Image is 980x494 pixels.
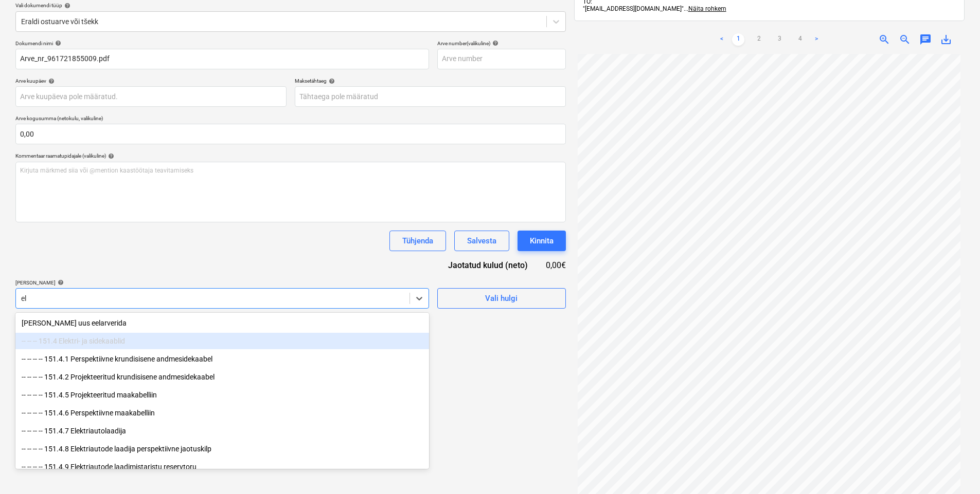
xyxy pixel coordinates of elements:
input: Arve number [437,49,566,69]
div: -- -- -- 151.4 Elektri- ja sidekaablid [15,333,429,349]
span: help [53,40,61,46]
div: Jaotatud kulud (neto) [432,259,544,271]
div: Maksetähtaeg [295,78,566,84]
span: ... [684,5,726,12]
div: -- -- -- -- 151.4.7 Elektriautolaadija [15,423,429,439]
a: Next page [810,33,823,46]
span: help [490,40,498,46]
div: Kommentaar raamatupidajale (valikuline) [15,153,566,159]
div: Kinnita [530,234,554,248]
div: Dokumendi nimi [15,40,429,47]
div: Arve number (valikuline) [437,40,566,47]
span: save_alt [940,33,952,46]
button: Vali hulgi [437,288,566,309]
span: help [62,3,70,9]
a: Page 1 is your current page [732,33,744,46]
a: Previous page [716,33,728,46]
a: Page 4 [794,33,806,46]
div: -- -- -- -- 151.4.1 Perspektiivne krundisisene andmesidekaabel [15,351,429,367]
input: Dokumendi nimi [15,49,429,69]
span: chat [919,33,932,46]
span: "[EMAIL_ADDRESS][DOMAIN_NAME]" [583,5,684,12]
div: [PERSON_NAME] uus eelarverida [15,315,429,331]
div: -- -- -- -- 151.4.6 Perspektiivne maakabelliin [15,405,429,421]
div: -- -- -- -- 151.4.2 Projekteeritud krundisisene andmesidekaabel [15,369,429,385]
span: help [56,279,64,286]
div: Vali hulgi [485,292,518,305]
span: help [46,78,55,84]
div: -- -- -- -- 151.4.9 Elektriautode laadimistaristu reservtoru [15,459,429,475]
a: Page 2 [753,33,765,46]
button: Tühjenda [389,231,446,251]
button: Salvesta [454,231,509,251]
div: Lisa uus eelarverida [15,315,429,331]
span: zoom_in [878,33,890,46]
span: help [106,153,114,159]
input: Arve kuupäeva pole määratud. [15,86,287,107]
div: Salvesta [467,234,496,248]
div: Vali dokumendi tüüp [15,2,566,9]
input: Tähtaega pole määratud [295,86,566,107]
p: Arve kogusumma (netokulu, valikuline) [15,115,566,124]
input: Arve kogusumma (netokulu, valikuline) [15,124,566,144]
a: Page 3 [773,33,786,46]
div: [PERSON_NAME] [15,279,429,286]
span: Näita rohkem [688,5,726,12]
div: Tühjenda [402,234,433,248]
span: zoom_out [899,33,911,46]
div: -- -- -- -- 151.4.8 Elektriautode laadija perspektiivne jaotuskilp [15,441,429,457]
span: help [327,78,335,84]
button: Kinnita [518,231,566,251]
div: -- -- -- -- 151.4.5 Projekteeritud maakabelliin [15,387,429,403]
div: Arve kuupäev [15,78,287,84]
div: 0,00€ [544,259,566,271]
